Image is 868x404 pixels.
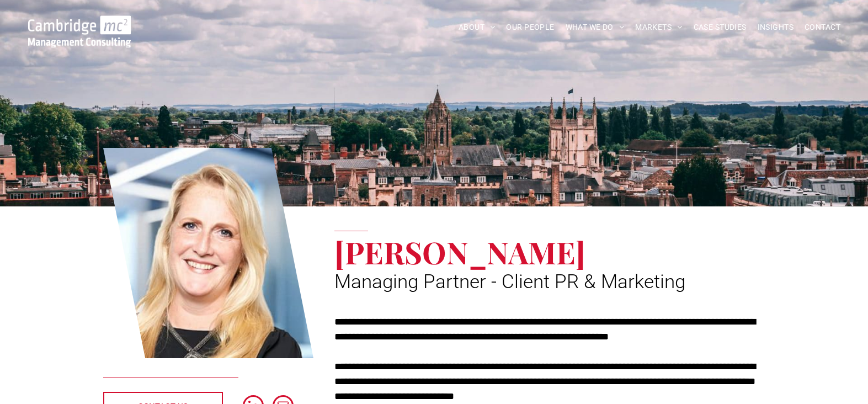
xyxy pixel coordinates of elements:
a: ABOUT [453,19,501,36]
a: WHAT WE DO [560,19,630,36]
a: INSIGHTS [752,19,799,36]
a: Faye Holland | Managing Partner - Client PR & Marketing [103,146,314,360]
a: Your Business Transformed | Cambridge Management Consulting [28,17,131,29]
img: Go to Homepage [28,15,131,47]
a: CONTACT [799,19,846,36]
a: CASE STUDIES [688,19,752,36]
a: MARKETS [630,19,688,36]
span: Managing Partner - Client PR & Marketing [334,270,685,293]
a: OUR PEOPLE [500,19,560,36]
span: [PERSON_NAME] [334,231,585,272]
